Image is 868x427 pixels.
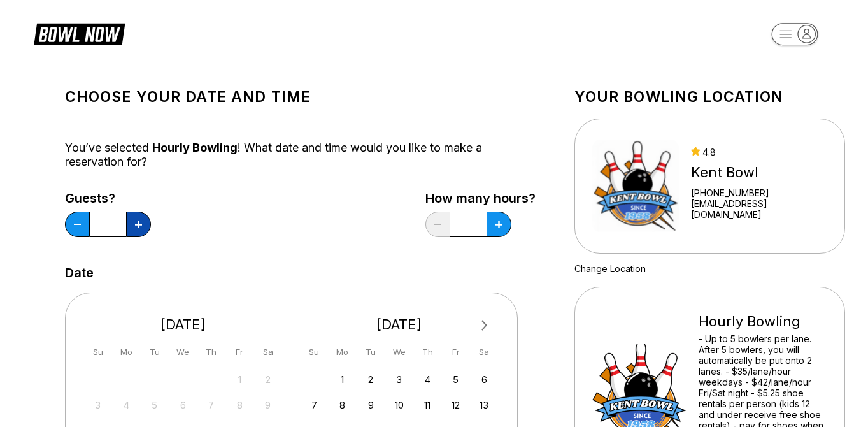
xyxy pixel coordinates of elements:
div: Not available Monday, August 4th, 2025 [118,396,135,414]
div: 4.8 [691,147,827,157]
div: Tu [146,344,163,361]
div: Choose Wednesday, September 3rd, 2025 [390,371,408,388]
div: [PHONE_NUMBER] [691,187,827,198]
div: Not available Sunday, August 3rd, 2025 [89,396,106,414]
div: We [390,344,408,361]
div: Th [419,344,436,361]
div: Choose Monday, September 8th, 2025 [334,396,351,414]
div: Choose Monday, September 1st, 2025 [334,371,351,388]
img: Kent Bowl [592,138,680,234]
div: Choose Wednesday, September 10th, 2025 [390,396,408,414]
div: Choose Friday, September 12th, 2025 [447,396,464,414]
label: How many hours? [425,191,536,205]
div: Fr [231,344,248,361]
label: Date [65,266,94,280]
a: Change Location [574,263,646,274]
div: Not available Thursday, August 7th, 2025 [203,396,220,414]
div: Choose Tuesday, September 9th, 2025 [362,396,380,414]
div: Choose Saturday, September 6th, 2025 [476,371,493,388]
div: Mo [334,344,351,361]
div: You’ve selected ! What date and time would you like to make a reservation for? [65,141,536,169]
label: Guests? [65,191,151,205]
div: Mo [118,344,135,361]
span: Hourly Bowling [152,141,238,154]
div: Hourly Bowling [699,313,828,330]
div: Not available Friday, August 1st, 2025 [231,371,248,388]
div: Not available Saturday, August 2nd, 2025 [259,371,276,388]
div: [DATE] [85,316,282,333]
div: Su [306,344,323,361]
div: Tu [362,344,380,361]
div: [DATE] [301,316,498,333]
div: Choose Friday, September 5th, 2025 [447,371,464,388]
a: [EMAIL_ADDRESS][DOMAIN_NAME] [691,198,827,220]
div: Choose Thursday, September 11th, 2025 [419,396,436,414]
div: Choose Sunday, September 7th, 2025 [306,396,323,414]
div: We [174,344,192,361]
div: Choose Tuesday, September 2nd, 2025 [362,371,380,388]
div: Not available Wednesday, August 6th, 2025 [174,396,192,414]
div: Not available Friday, August 8th, 2025 [231,396,248,414]
div: Sa [259,344,276,361]
div: Choose Saturday, September 13th, 2025 [476,396,493,414]
div: Sa [476,344,493,361]
div: Choose Thursday, September 4th, 2025 [419,371,436,388]
h1: Choose your Date and time [65,88,536,106]
div: Su [89,344,106,361]
h1: Your bowling location [574,88,845,106]
div: Not available Tuesday, August 5th, 2025 [146,396,163,414]
div: Kent Bowl [691,164,827,181]
div: Th [203,344,220,361]
div: Fr [447,344,464,361]
button: Next Month [474,315,495,336]
div: Not available Saturday, August 9th, 2025 [259,396,276,414]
